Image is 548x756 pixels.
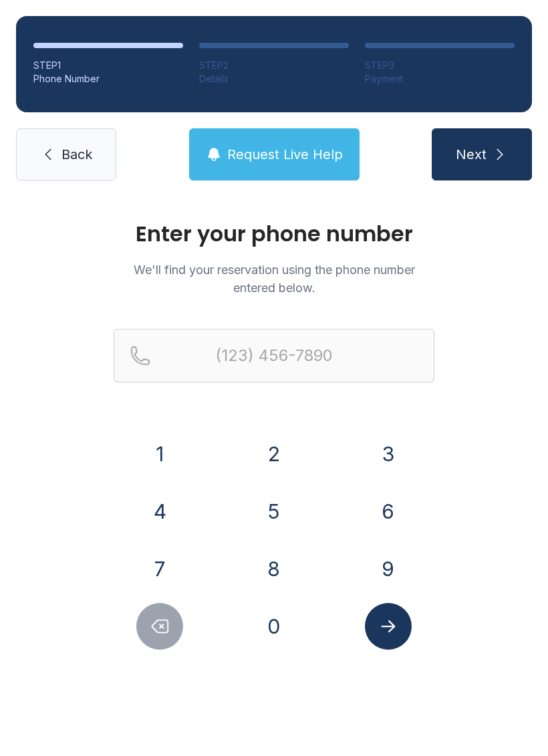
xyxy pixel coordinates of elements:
[114,261,434,297] p: We'll find your reservation using the phone number entered below.
[365,430,412,477] button: 3
[227,145,343,164] span: Request Live Help
[61,145,92,164] span: Back
[33,72,183,86] div: Phone Number
[114,223,434,245] h1: Enter your phone number
[365,603,412,650] button: Submit lookup form
[136,545,183,592] button: 7
[136,603,183,650] button: Delete number
[365,488,412,535] button: 6
[199,59,349,72] div: STEP 2
[251,603,297,650] button: 0
[456,145,487,164] span: Next
[33,59,183,72] div: STEP 1
[251,488,297,535] button: 5
[365,59,515,72] div: STEP 3
[365,545,412,592] button: 9
[251,545,297,592] button: 8
[136,430,183,477] button: 1
[365,72,515,86] div: Payment
[251,430,297,477] button: 2
[199,72,349,86] div: Details
[114,329,434,382] input: Reservation phone number
[136,488,183,535] button: 4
